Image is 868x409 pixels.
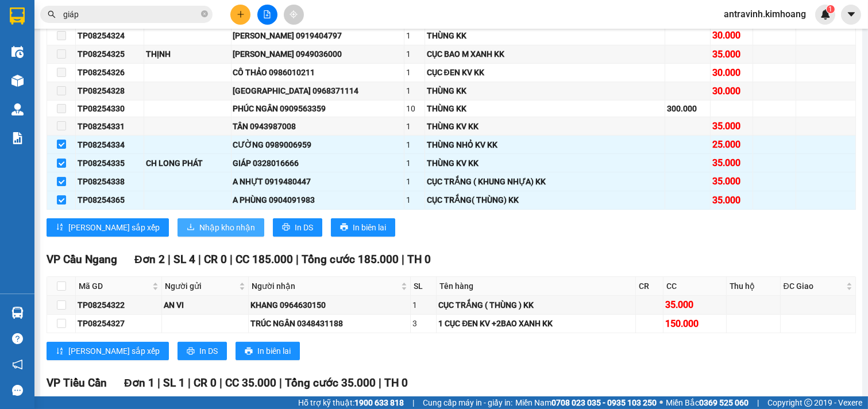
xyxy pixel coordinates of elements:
img: solution-icon [11,132,24,144]
span: sort-ascending [56,223,64,232]
td: TP08254365 [76,191,144,210]
button: plus [230,5,250,25]
div: CỤC TRẮNG ( THÙNG ) KK [438,299,633,311]
td: TP08254331 [76,117,144,136]
button: sort-ascending[PERSON_NAME] sắp xếp [47,342,169,360]
div: 1 [406,66,423,79]
div: THÙNG KV KK [427,120,663,133]
span: K BAO BỂ HƯ [30,86,86,97]
span: search [48,10,56,18]
span: message [12,385,23,396]
span: SL 4 [173,253,195,266]
th: CC [663,277,726,296]
div: GIÁP 0328016666 [233,157,402,169]
td: TP08254322 [76,296,162,314]
span: In biên lai [257,345,291,357]
div: [PERSON_NAME] 0919404797 [233,29,402,42]
span: | [757,396,759,409]
button: printerIn DS [273,218,322,237]
td: TP08254335 [76,154,144,172]
span: aim [290,10,298,18]
span: In DS [199,345,218,357]
span: Đơn 1 [124,376,155,389]
div: A PHÙNG 0904091983 [233,194,402,206]
span: | [198,253,201,266]
button: printerIn biên lai [236,342,300,360]
div: THÙNG KK [427,29,663,42]
span: SL 1 [163,376,185,389]
button: printerIn biên lai [331,218,395,237]
div: TÂN 0943987008 [233,120,402,133]
span: TH 0 [407,253,431,266]
div: PHÚC NGÂN 0909563359 [233,102,402,115]
div: 35.000 [712,47,751,61]
div: 35.000 [712,119,751,133]
div: 300.000 [667,102,708,115]
div: CƯỜNG 0989006959 [233,138,402,151]
div: 30.000 [712,28,751,43]
div: AN VI [164,299,246,311]
div: 35.000 [665,298,724,312]
span: In biên lai [353,221,386,234]
div: THỊNH [146,48,229,60]
div: 35.000 [712,174,751,188]
span: CR 0 [204,253,227,266]
span: printer [282,223,290,232]
span: | [157,376,160,389]
img: warehouse-icon [11,307,24,319]
span: CH LONG PHÁT [5,33,143,55]
strong: BIÊN NHẬN GỬI HÀNG [38,6,133,17]
div: TP08254325 [78,48,142,60]
div: A NHỰT 0919480447 [233,175,402,188]
span: | [279,376,282,389]
div: CỤC TRẮNG( THÙNG) KK [427,194,663,206]
span: [PERSON_NAME] sắp xếp [68,221,160,234]
div: 1 [412,299,434,311]
span: Miền Bắc [666,396,749,409]
span: printer [340,223,348,232]
span: Cung cấp máy in - giấy in: [423,396,512,409]
span: file-add [263,10,271,18]
sup: 1 [827,5,835,13]
div: TP08254328 [78,84,142,97]
strong: 0369 525 060 [699,398,749,407]
div: 1 [406,29,423,42]
button: aim [284,5,304,25]
div: 1 [406,138,423,151]
div: TP08254322 [78,299,160,311]
span: close-circle [201,10,208,17]
div: THÙNG NHỎ KV KK [427,138,663,151]
img: warehouse-icon [11,103,24,115]
button: file-add [257,5,277,25]
span: printer [245,347,253,356]
td: TP08254326 [76,64,144,82]
span: 0328016666 - [5,73,83,84]
span: ⚪️ [659,400,663,405]
span: VP Tiểu Cần [47,376,107,389]
td: TP08254330 [76,101,144,117]
div: 1 [406,48,423,60]
td: TP08254325 [76,45,144,64]
div: TP08254330 [78,102,142,115]
div: THÙNG KV KK [427,157,663,169]
div: KHANG 0964630150 [250,299,408,311]
span: Tổng cước 185.000 [302,253,399,266]
div: TP08254338 [78,175,142,188]
span: Tổng cước 35.000 [285,376,376,389]
span: caret-down [846,9,857,20]
div: TP08254327 [78,317,160,330]
div: TP08254365 [78,194,142,206]
span: | [402,253,404,266]
span: ĐC Giao [784,280,844,292]
td: TP08254328 [76,82,144,101]
img: warehouse-icon [11,75,24,87]
img: icon-new-feature [820,9,831,20]
div: 1 [406,194,423,206]
span: Miền Nam [515,396,657,409]
span: download [187,223,195,232]
button: downloadNhập kho nhận [178,218,264,237]
div: CÔ THẢO 0986010211 [233,66,402,79]
span: CR 0 [194,376,217,389]
span: VP Cầu Ngang [47,253,117,266]
div: 10 [406,102,423,115]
